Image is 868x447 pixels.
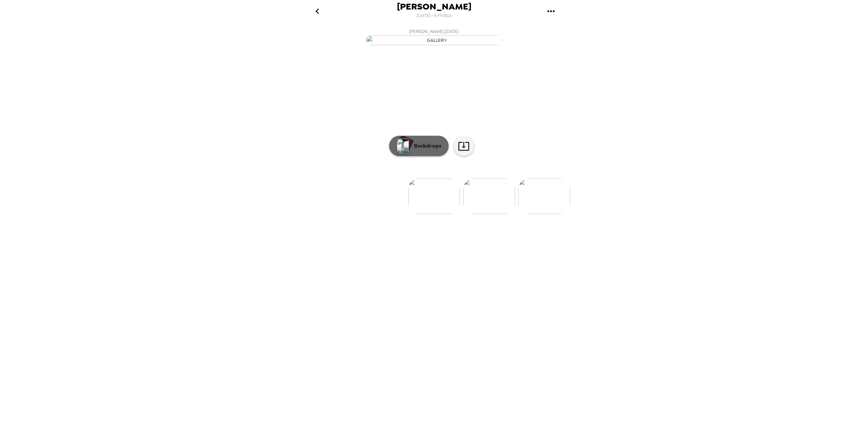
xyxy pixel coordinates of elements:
[411,142,441,150] p: Backdrops
[408,179,460,214] img: gallery
[366,35,502,45] img: gallery
[417,11,452,20] span: [DATE] • 5 Photos
[518,179,570,214] img: gallery
[409,28,459,35] span: [PERSON_NAME] , [DATE]
[463,179,515,214] img: gallery
[298,26,570,47] button: [PERSON_NAME],[DATE]
[397,2,471,11] span: [PERSON_NAME]
[389,136,449,156] button: Backdrops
